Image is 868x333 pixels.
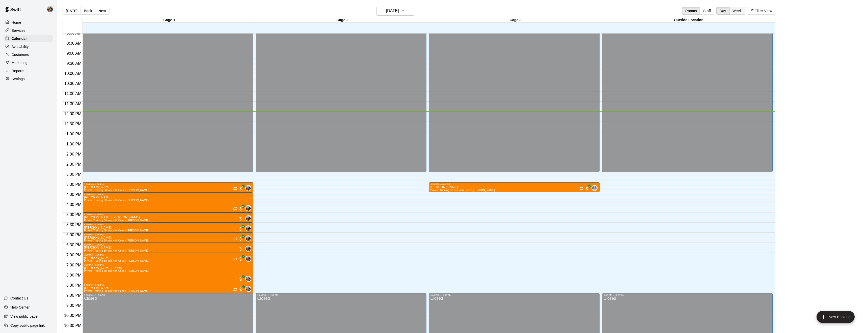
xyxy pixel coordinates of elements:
span: Bryson Spriggs [593,185,598,191]
span: Private Training 30 min with Coach [PERSON_NAME] [84,219,149,222]
span: 9:30 PM [65,303,83,308]
p: Customers [12,52,29,57]
span: 4:00 PM [65,192,83,197]
button: Back [80,7,95,15]
span: All customers have paid [238,236,243,241]
span: Recurring event [579,187,583,191]
img: Blaine Johnson [47,6,53,12]
span: 3:30 PM [65,182,83,187]
a: Calendar [4,35,53,42]
img: Blaine Johnson [246,256,251,261]
span: Private Training 60 min with Coach [PERSON_NAME] [84,269,149,272]
span: 12:00 PM [63,112,83,116]
span: 6:30 PM [65,243,83,247]
span: Private Training 30 min with Coach [PERSON_NAME] [84,229,149,232]
span: Blaine Johnson [247,256,251,262]
div: Services [4,27,53,34]
span: Blaine Johnson [247,225,251,231]
span: Private Training 60 min with Coach [PERSON_NAME] [84,199,149,202]
div: Availability [4,43,53,50]
span: Private Training 30 min with Coach [PERSON_NAME] [430,189,495,192]
span: Private Training 30 min with Coach [PERSON_NAME] [84,290,149,292]
div: 9:00 PM – 11:59 PM [84,294,252,296]
span: All customers have paid [238,287,243,292]
span: 10:00 PM [63,313,83,318]
span: All customers have paid [584,186,589,191]
div: 8:30 PM – 9:00 PM: Brody Williams [83,283,253,293]
button: Next [95,7,109,15]
span: 1:30 PM [65,142,83,146]
div: 5:30 PM – 6:00 PM [84,223,252,226]
img: Blaine Johnson [246,186,251,191]
p: Marketing [12,60,28,65]
div: Blaine Johnson [46,4,57,14]
div: 7:00 PM – 7:30 PM [84,254,252,256]
div: 3:30 PM – 4:00 PM: Noah Niemczak [429,182,600,192]
span: 9:30 AM [65,61,83,66]
a: Customers [4,51,53,58]
button: [DATE] [376,6,414,16]
button: [DATE] [63,7,81,15]
img: Blaine Johnson [246,206,251,211]
span: Blaine Johnson [247,246,251,252]
div: 3:30 PM – 4:00 PM [84,183,252,186]
span: 8:00 PM [65,273,83,277]
div: 7:30 PM – 8:30 PM [84,264,252,266]
div: 6:30 PM – 7:00 PM: Julianna Wall [83,243,253,253]
p: Services [12,28,25,33]
h6: [DATE] [386,7,399,14]
img: Blaine Johnson [246,216,251,221]
a: Reports [4,67,53,75]
div: Blaine Johnson [245,235,251,241]
div: 3:30 PM – 4:00 PM: Reid Niemczak [83,182,253,192]
img: Blaine Johnson [246,236,251,241]
img: Blaine Johnson [246,246,251,251]
span: All customers have paid [238,226,243,231]
div: Blaine Johnson [245,256,251,262]
span: 5:30 PM [65,223,83,227]
span: 1:00 PM [65,132,83,136]
button: Rooms [682,7,700,15]
div: Blaine Johnson [245,205,251,211]
div: 7:00 PM – 7:30 PM: Owen Epps [83,253,253,263]
span: 11:00 AM [63,92,83,96]
a: Marketing [4,59,53,67]
span: All customers have paid [238,206,243,211]
div: 9:00 PM – 11:59 PM [257,294,425,296]
p: Availability [12,44,29,49]
button: Day [716,7,729,15]
img: Blaine Johnson [246,276,251,281]
span: 6:00 PM [65,233,83,237]
button: Filter View [747,7,775,15]
span: Private Training 30 min with Coach [PERSON_NAME] [84,189,149,192]
div: Blaine Johnson [245,185,251,191]
p: Contact Us [10,296,28,301]
p: Help Center [10,305,30,310]
span: 7:00 PM [65,253,83,257]
div: 9:00 PM – 11:59 PM [604,294,771,296]
span: 8:30 AM [65,41,83,45]
span: 4:30 PM [65,202,83,207]
div: Settings [4,75,53,83]
span: Recurring event [233,257,237,261]
span: 10:30 PM [63,323,83,328]
span: Recurring event [233,237,237,241]
span: 7:30 PM [65,263,83,267]
div: 5:00 PM – 5:30 PM [84,213,252,216]
span: 10:00 AM [63,71,83,76]
span: 11:30 AM [63,102,83,106]
span: Private Training 30 min with Coach [PERSON_NAME] [84,239,149,242]
span: Recurring event [233,207,237,211]
span: Blaine Johnson [247,286,251,292]
p: View public page [10,314,38,319]
span: Blaine Johnson [247,276,251,282]
div: 7:30 PM – 8:30 PM: Fuentes Family [83,263,253,283]
div: 9:00 PM – 11:59 PM [430,294,598,296]
a: Home [4,19,53,26]
div: 8:30 PM – 9:00 PM [84,284,252,286]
